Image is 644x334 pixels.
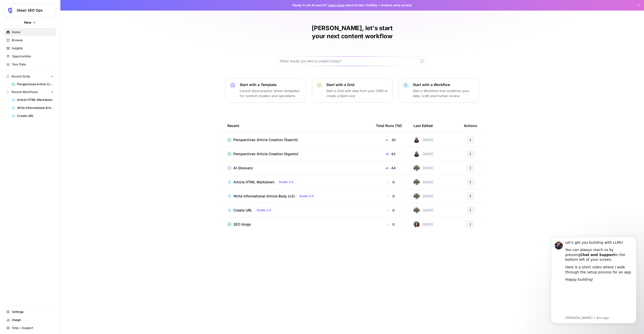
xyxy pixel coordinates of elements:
a: Perspectives Article Creation (Agents) [227,151,368,156]
a: Create URL [9,112,56,120]
span: Home [12,30,54,34]
span: Recent Grids [12,74,30,79]
input: What would you like to create today? [280,59,418,64]
img: 7oyuv3ifi7r7kjuuikdoxwg5y4tv [414,193,420,199]
button: Recent Grids [4,73,56,80]
div: [DATE] [414,137,433,143]
iframe: youtube [22,52,89,82]
p: Start with a Workflow [413,82,475,87]
span: Insights [12,46,54,51]
a: Article HTML Markdown [9,96,56,104]
a: Settings [4,308,56,316]
img: s91dr5uyxbqpg2czwscdalqhdn4p [414,221,420,227]
button: Recent Workflows [4,88,56,96]
div: [DATE] [414,151,433,157]
span: Write Informational Article Body (v2) [233,194,295,199]
a: Write Informational Article Body (v2)Studio 2.0 [227,193,368,199]
button: Workspace: Glean SEO Ops [4,4,56,17]
span: Create URL [17,114,54,118]
img: 7oyuv3ifi7r7kjuuikdoxwg5y4tv [414,165,420,171]
a: Learn more [328,3,345,7]
span: Your Data [12,62,54,67]
a: Article HTML MarkdownStudio 2.0 [227,179,368,185]
span: Ready to win AI search? about AirOps Visibility [293,3,377,8]
span: Studio 2.0 [257,208,271,213]
div: Recent [227,119,368,133]
div: 0 [376,208,406,213]
div: 0 [376,180,406,185]
a: Usage [4,316,56,324]
a: Browse [4,36,56,44]
a: Write Informational Article Body (v2) [9,104,56,112]
div: 44 [376,165,406,171]
img: 7oyuv3ifi7r7kjuuikdoxwg5y4tv [414,207,420,213]
p: Start with a Grid [326,82,388,87]
p: Start with a Template [240,82,302,87]
h1: [PERSON_NAME], let's start your next content workflow [277,24,428,40]
a: Perspectives Article Creation (Search) [9,80,56,88]
div: [DATE] [414,165,433,171]
div: 63 [376,151,406,156]
span: Glean SEO Ops [17,8,47,13]
img: Glean SEO Ops Logo [6,6,15,15]
p: Start a Grid with data from your CMS or create a blank one [326,88,388,98]
button: New [4,19,56,26]
a: Perspectives Article Creation (Search) [227,137,368,142]
span: Browse [12,38,54,43]
span: Studio 2.0 [279,180,293,184]
div: Actions [464,119,477,133]
span: Help + Support [12,326,54,330]
span: Recent Workflows [12,90,38,94]
span: AI Glossary [233,165,253,171]
a: Your Data [4,60,56,68]
p: Launch best-practice driven templates for content creation and operations [240,88,302,98]
img: 7oyuv3ifi7r7kjuuikdoxwg5y4tv [414,179,420,185]
a: Insights [4,44,56,52]
span: SEO blogs [233,222,251,227]
div: [DATE] [414,193,433,199]
span: Usage [12,318,54,322]
span: Write Informational Article Body (v2) [17,106,54,110]
span: Perspectives Article Creation (Agents) [233,151,298,156]
button: Start with a TemplateLaunch best-practice driven templates for content creation and operations [225,78,306,103]
div: [DATE] [414,207,433,213]
div: 0 [376,222,406,227]
div: Total Runs (7d) [376,119,402,133]
span: Article HTML Markdown [233,180,274,185]
button: Start with a GridStart a Grid with data from your CMS or create a blank one [312,78,392,103]
a: Opportunities [4,52,56,60]
a: AI Glossary [227,165,368,171]
button: Help + Support [4,324,56,332]
span: Opportunities [12,54,54,59]
img: pjjqhtlm6d3vtymkaxtpwkzeaz0z [414,137,420,143]
div: 0 [376,194,406,199]
span: Actions early access [381,3,412,8]
span: Settings [12,310,54,314]
a: Create URLStudio 2.0 [227,207,368,213]
span: Article HTML Markdown [17,98,54,102]
div: 30 [376,137,406,142]
div: Last Edited [414,119,433,133]
button: Start with a WorkflowStart a Workflow that combines your data, LLMs and human review [398,78,479,103]
p: Message from Steven, sent 8m ago [22,83,89,88]
img: pjjqhtlm6d3vtymkaxtpwkzeaz0z [414,151,420,157]
span: Create URL [233,208,252,213]
a: Home [4,28,56,36]
span: Perspectives Article Creation (Search) [17,82,54,87]
span: Perspectives Article Creation (Search) [233,137,298,142]
iframe: Intercom notifications message [543,232,644,326]
a: SEO blogs [227,222,368,227]
div: [DATE] [414,179,433,185]
span: New [24,20,31,25]
div: [DATE] [414,221,433,227]
p: Start a Workflow that combines your data, LLMs and human review [413,88,475,98]
span: Studio 2.0 [299,194,314,198]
